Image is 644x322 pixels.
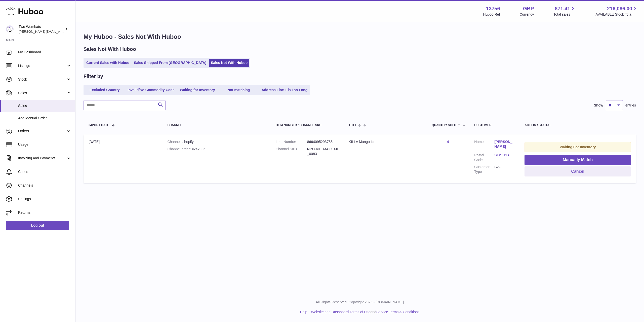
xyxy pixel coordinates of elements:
[84,73,103,80] h2: Filter by
[167,140,182,144] strong: Channel
[84,46,136,53] h2: Sales Not With Huboo
[167,147,265,152] div: #247936
[474,124,514,127] div: Customer
[18,77,66,82] span: Stock
[260,86,309,94] a: Address Line 1 is Too Long
[525,124,631,127] div: Action / Status
[432,124,456,127] span: Quantity Sold
[18,142,71,147] span: Usage
[79,300,640,305] p: All Rights Reserved. Copyright 2025 - [DOMAIN_NAME]
[167,139,265,144] div: shopify
[167,124,265,127] div: Channel
[594,103,603,108] label: Show
[18,210,71,215] span: Returns
[483,12,500,17] div: Huboo Ref
[625,103,636,108] span: entries
[18,169,71,174] span: Cases
[474,153,494,162] dt: Postal Code
[18,103,71,108] span: Sales
[525,166,631,177] button: Cancel
[167,147,192,151] strong: Channel order
[607,5,632,12] span: 216,086.00
[276,124,339,127] div: Item Number / Channel SKU
[6,25,14,33] img: alan@twowombats.com
[219,86,259,94] a: Not matching
[555,5,570,12] span: 871.41
[595,12,638,17] span: AVAILABLE Stock Total
[349,124,357,127] span: Title
[349,139,422,144] div: KILLA Mango Ice
[553,12,576,17] span: Total sales
[18,116,71,121] span: Add Manual Order
[85,59,131,67] a: Current Sales with Huboo
[18,183,71,188] span: Channels
[307,139,339,144] dd: 8664095293788
[177,86,218,94] a: Waiting for Inventory
[18,63,66,68] span: Listings
[18,50,71,55] span: My Dashboard
[494,139,514,149] a: [PERSON_NAME]
[89,124,109,127] span: Import date
[311,310,370,314] a: Website and Dashboard Terms of Use
[520,12,534,17] div: Currency
[307,147,339,156] dd: NPO-KIL_MAIC_MI_0083
[84,33,636,41] h1: My Huboo - Sales Not With Huboo
[474,165,494,174] dt: Customer Type
[18,129,66,133] span: Orders
[523,5,534,12] strong: GBP
[18,156,66,161] span: Invoicing and Payments
[276,147,307,156] dt: Channel SKU
[85,86,125,94] a: Excluded Country
[525,155,631,165] button: Manually Match
[6,221,69,230] a: Log out
[494,153,514,158] a: SL2 1BB
[300,310,307,314] a: Help
[486,5,500,12] strong: 13756
[494,165,514,174] dd: B2C
[553,5,576,17] a: 871.41 Total sales
[376,310,420,314] a: Service Terms & Conditions
[447,140,449,144] a: 4
[84,134,162,183] td: [DATE]
[19,24,64,34] div: Two Wombats
[19,29,101,33] span: [PERSON_NAME][EMAIL_ADDRESS][DOMAIN_NAME]
[209,59,249,67] a: Sales Not With Huboo
[18,91,66,95] span: Sales
[132,59,208,67] a: Sales Shipped From [GEOGRAPHIC_DATA]
[309,310,419,314] li: and
[18,197,71,201] span: Settings
[595,5,638,17] a: 216,086.00 AVAILABLE Stock Total
[276,139,307,144] dt: Item Number
[474,139,494,150] dt: Name
[126,86,176,94] a: Invalid/No Commodity Code
[560,145,596,149] strong: Waiting For Inventory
